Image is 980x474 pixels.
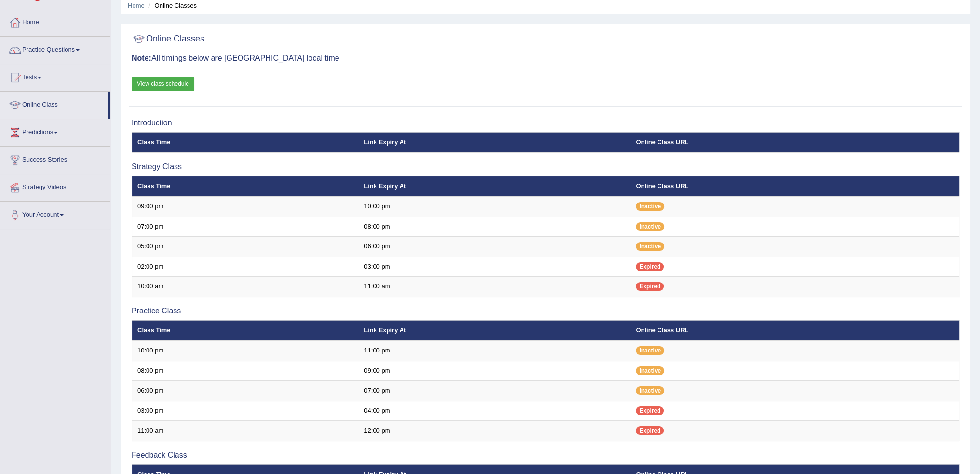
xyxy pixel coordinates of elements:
th: Online Class URL [631,132,959,152]
td: 09:00 pm [359,361,631,381]
th: Class Time [132,132,359,152]
td: 09:00 pm [132,196,359,217]
td: 11:00 pm [359,340,631,361]
th: Class Time [132,176,359,196]
td: 05:00 pm [132,237,359,257]
td: 12:00 pm [359,421,631,441]
a: Predictions [0,119,110,143]
span: Expired [636,406,664,415]
td: 07:00 pm [359,381,631,401]
th: Class Time [132,320,359,340]
td: 03:00 pm [359,257,631,277]
th: Link Expiry At [359,176,631,196]
th: Online Class URL [631,320,959,340]
span: Inactive [636,386,664,395]
td: 10:00 pm [132,340,359,361]
h3: Feedback Class [132,451,959,460]
td: 06:00 pm [132,381,359,401]
td: 08:00 pm [359,217,631,237]
th: Link Expiry At [359,320,631,340]
a: Tests [0,64,110,88]
a: Home [0,9,110,33]
h3: Strategy Class [132,163,959,171]
h3: Introduction [132,119,959,127]
a: Your Account [0,202,110,226]
h3: All timings below are [GEOGRAPHIC_DATA] local time [132,54,959,63]
span: Expired [636,426,664,435]
td: 11:00 am [132,421,359,441]
td: 10:00 am [132,277,359,297]
td: 04:00 pm [359,401,631,421]
td: 11:00 am [359,277,631,297]
h2: Online Classes [132,32,204,46]
h3: Practice Class [132,307,959,315]
a: Success Stories [0,147,110,171]
a: View class schedule [132,77,194,91]
a: Home [128,2,145,9]
td: 08:00 pm [132,361,359,381]
a: Strategy Videos [0,174,110,198]
td: 10:00 pm [359,196,631,217]
a: Online Class [0,92,108,116]
span: Inactive [636,202,664,211]
th: Link Expiry At [359,132,631,152]
th: Online Class URL [631,176,959,196]
span: Inactive [636,242,664,251]
td: 06:00 pm [359,237,631,257]
b: Note: [132,54,151,62]
a: Practice Questions [0,37,110,61]
td: 07:00 pm [132,217,359,237]
td: 02:00 pm [132,257,359,277]
span: Inactive [636,222,664,231]
li: Online Classes [146,1,197,10]
span: Expired [636,262,664,271]
span: Inactive [636,366,664,375]
td: 03:00 pm [132,401,359,421]
span: Expired [636,282,664,291]
span: Inactive [636,346,664,355]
